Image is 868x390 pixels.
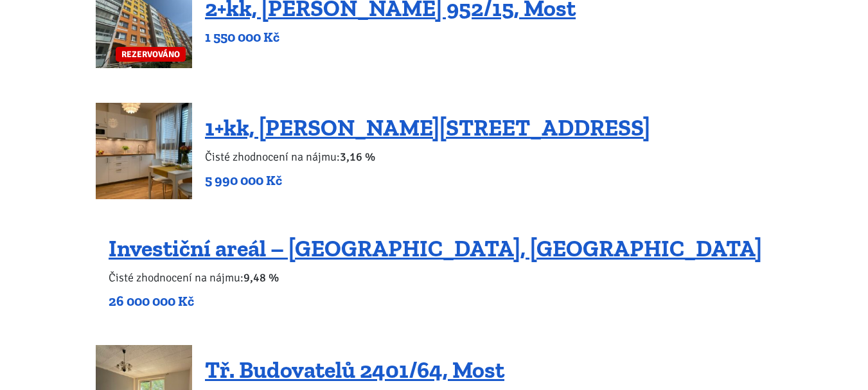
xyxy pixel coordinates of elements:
[205,114,650,141] a: 1+kk, [PERSON_NAME][STREET_ADDRESS]
[109,292,762,310] p: 26 000 000 Kč
[109,235,762,262] a: Investiční areál – [GEOGRAPHIC_DATA], [GEOGRAPHIC_DATA]
[205,172,650,190] p: 5 990 000 Kč
[205,148,650,166] p: Čisté zhodnocení na nájmu:
[116,47,186,62] span: REZERVOVÁNO
[340,150,375,164] b: 3,16 %
[205,28,576,46] p: 1 550 000 Kč
[205,356,504,384] a: Tř. Budovatelů 2401/64, Most
[109,269,762,287] p: Čisté zhodnocení na nájmu:
[244,270,279,285] b: 9,48 %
